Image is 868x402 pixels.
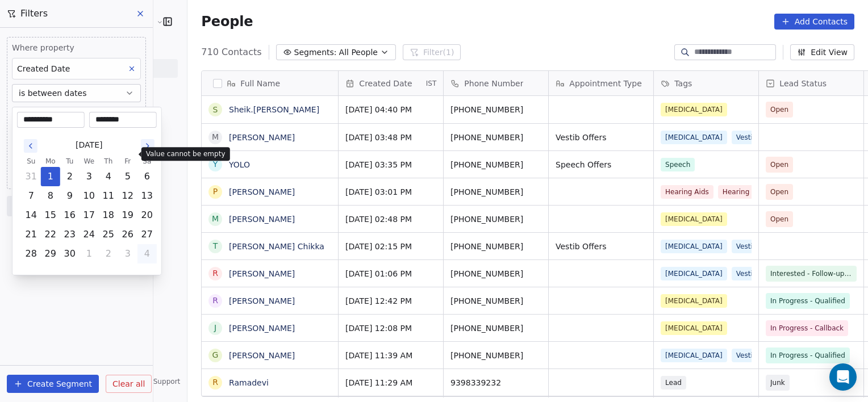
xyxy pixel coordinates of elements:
[76,139,102,151] span: [DATE]
[61,206,79,224] button: Tuesday, September 16th, 2025
[22,156,41,167] th: Sunday
[119,206,137,224] button: Friday, September 19th, 2025
[138,245,156,263] button: Today, Saturday, October 4th, 2025
[138,167,156,186] button: Saturday, September 6th, 2025
[119,187,137,205] button: Friday, September 12th, 2025
[41,245,60,263] button: Monday, September 29th, 2025
[99,167,118,186] button: Thursday, September 4th, 2025
[99,225,118,244] button: Thursday, September 25th, 2025
[146,149,226,158] p: Value cannot be empty
[99,206,118,224] button: Thursday, September 18th, 2025
[80,156,99,167] th: Wednesday
[22,245,40,263] button: Sunday, September 28th, 2025
[41,225,60,244] button: Monday, September 22nd, 2025
[138,206,156,224] button: Saturday, September 20th, 2025
[119,245,137,263] button: Friday, October 3rd, 2025
[60,156,80,167] th: Tuesday
[118,156,137,167] th: Friday
[80,225,98,244] button: Wednesday, September 24th, 2025
[41,187,60,205] button: Monday, September 8th, 2025
[22,206,40,224] button: Sunday, September 14th, 2025
[119,167,137,186] button: Friday, September 5th, 2025
[80,245,98,263] button: Wednesday, October 1st, 2025
[22,156,157,263] table: September 2025
[22,187,40,205] button: Sunday, September 7th, 2025
[41,156,60,167] th: Monday
[61,167,79,186] button: Tuesday, September 2nd, 2025
[80,167,98,186] button: Wednesday, September 3rd, 2025
[41,167,60,186] button: Monday, September 1st, 2025, selected
[119,225,137,244] button: Friday, September 26th, 2025
[41,206,60,224] button: Monday, September 15th, 2025
[80,187,98,205] button: Wednesday, September 10th, 2025
[141,139,155,153] button: Go to the Next Month
[22,167,40,186] button: Sunday, August 31st, 2025
[137,156,157,167] th: Saturday
[61,245,79,263] button: Tuesday, September 30th, 2025
[99,245,118,263] button: Thursday, October 2nd, 2025
[138,187,156,205] button: Saturday, September 13th, 2025
[61,225,79,244] button: Tuesday, September 23rd, 2025
[24,139,37,153] button: Go to the Previous Month
[22,225,40,244] button: Sunday, September 21st, 2025
[99,187,118,205] button: Thursday, September 11th, 2025
[80,206,98,224] button: Wednesday, September 17th, 2025
[138,225,156,244] button: Saturday, September 27th, 2025
[99,156,118,167] th: Thursday
[61,187,79,205] button: Tuesday, September 9th, 2025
